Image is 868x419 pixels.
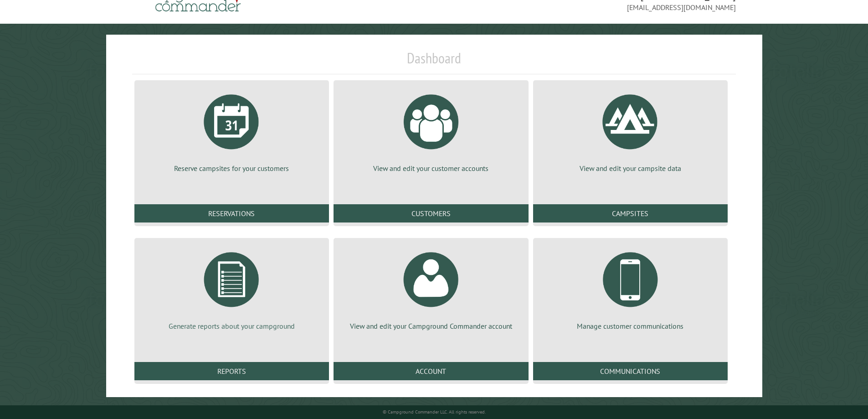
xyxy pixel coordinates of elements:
[334,204,528,222] a: Customers
[544,88,717,173] a: View and edit your campsite data
[344,88,517,173] a: View and edit your customer accounts
[134,362,329,380] a: Reports
[544,321,717,331] p: Manage customer communications
[344,163,517,173] p: View and edit your customer accounts
[533,362,728,380] a: Communications
[132,49,736,74] h1: Dashboard
[383,409,486,415] small: © Campground Commander LLC. All rights reserved.
[334,362,528,380] a: Account
[145,321,318,331] p: Generate reports about your campground
[145,163,318,173] p: Reserve campsites for your customers
[533,204,728,222] a: Campsites
[544,245,717,331] a: Manage customer communications
[344,321,517,331] p: View and edit your Campground Commander account
[344,245,517,331] a: View and edit your Campground Commander account
[145,245,318,331] a: Generate reports about your campground
[134,204,329,222] a: Reservations
[544,163,717,173] p: View and edit your campsite data
[145,88,318,173] a: Reserve campsites for your customers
